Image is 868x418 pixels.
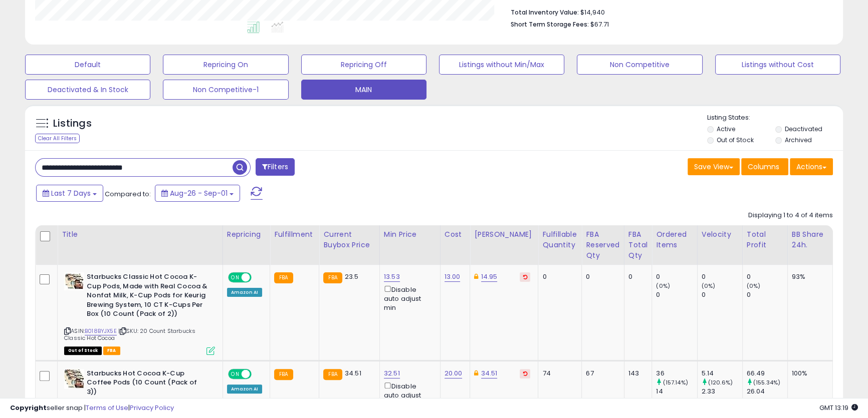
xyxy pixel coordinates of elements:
[747,272,787,281] div: 0
[64,369,84,389] img: 51iQKQrzOkL._SL40_.jpg
[785,125,822,133] label: Deactivated
[25,55,150,75] button: Default
[274,369,293,380] small: FBA
[323,272,342,283] small: FBA
[590,20,609,29] span: $67.71
[702,369,742,378] div: 5.14
[785,136,812,144] label: Archived
[747,369,787,378] div: 66.49
[481,368,498,378] a: 34.51
[64,272,215,354] div: ASIN:
[702,229,738,240] div: Velocity
[702,387,742,396] div: 2.33
[103,346,120,355] span: FBA
[25,80,150,100] button: Deactivated & In Stock
[163,55,288,75] button: Repricing On
[384,380,432,409] div: Disable auto adjust min
[628,272,644,281] div: 0
[384,284,432,312] div: Disable auto adjust min
[702,272,742,281] div: 0
[384,368,400,378] a: 32.51
[301,55,426,75] button: Repricing Off
[542,272,574,281] div: 0
[10,403,47,412] strong: Copyright
[663,378,688,386] small: (157.14%)
[511,8,579,17] b: Total Inventory Value:
[87,369,208,399] b: Starbucks Hot Cocoa K-Cup Coffee Pods (10 Count (Pack of 3))
[62,229,219,240] div: Title
[792,229,828,250] div: BB Share 24h.
[64,327,195,342] span: | SKU: 20 Count Starbucks Classic Hot Cocoa
[586,369,616,378] div: 67
[748,162,779,172] span: Columns
[345,368,361,378] span: 34.51
[229,369,242,378] span: ON
[53,117,92,131] h5: Listings
[51,188,91,198] span: Last 7 Days
[586,272,616,281] div: 0
[656,387,697,396] div: 14
[274,272,293,283] small: FBA
[445,229,466,240] div: Cost
[323,369,342,380] small: FBA
[170,188,228,198] span: Aug-26 - Sep-01
[792,272,825,281] div: 93%
[256,158,295,176] button: Filters
[474,229,534,240] div: [PERSON_NAME]
[717,125,735,133] label: Active
[227,229,266,240] div: Repricing
[36,185,103,202] button: Last 7 Days
[250,273,266,282] span: OFF
[715,55,840,75] button: Listings without Cost
[702,290,742,299] div: 0
[345,272,359,281] span: 23.5
[753,378,780,386] small: (155.34%)
[511,6,825,18] li: $14,940
[155,185,240,202] button: Aug-26 - Sep-01
[439,55,564,75] button: Listings without Min/Max
[35,134,80,143] div: Clear All Filters
[747,290,787,299] div: 0
[64,272,84,290] img: 51Z0egFAVTL._SL40_.jpg
[384,229,436,240] div: Min Price
[741,158,788,175] button: Columns
[656,229,693,250] div: Ordered Items
[707,113,843,123] p: Listing States:
[445,368,463,378] a: 20.00
[656,272,697,281] div: 0
[227,384,262,393] div: Amazon AI
[227,288,262,297] div: Amazon AI
[790,158,833,175] button: Actions
[274,229,315,240] div: Fulfillment
[577,55,702,75] button: Non Competitive
[688,158,740,175] button: Save View
[628,369,644,378] div: 143
[792,369,825,378] div: 100%
[708,378,733,386] small: (120.6%)
[819,403,858,412] span: 2025-09-9 13:19 GMT
[445,272,461,282] a: 13.00
[163,80,288,100] button: Non Competitive-1
[747,387,787,396] div: 26.04
[229,273,242,282] span: ON
[586,229,619,261] div: FBA Reserved Qty
[250,369,266,378] span: OFF
[301,80,426,100] button: MAIN
[86,403,128,412] a: Terms of Use
[628,229,647,261] div: FBA Total Qty
[656,282,670,290] small: (0%)
[85,327,117,335] a: B018BYJX5E
[105,189,151,199] span: Compared to:
[64,346,102,355] span: All listings that are currently out of stock and unavailable for purchase on Amazon
[656,290,697,299] div: 0
[511,20,589,29] b: Short Term Storage Fees:
[747,282,761,290] small: (0%)
[747,229,783,250] div: Total Profit
[323,229,375,250] div: Current Buybox Price
[702,282,716,290] small: (0%)
[542,229,577,250] div: Fulfillable Quantity
[87,272,208,321] b: Starbucks Classic Hot Cocoa K-Cup Pods, Made with Real Cocoa & Nonfat Milk, K-Cup Pods for Keurig...
[10,403,174,413] div: seller snap | |
[384,272,400,282] a: 13.53
[130,403,174,412] a: Privacy Policy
